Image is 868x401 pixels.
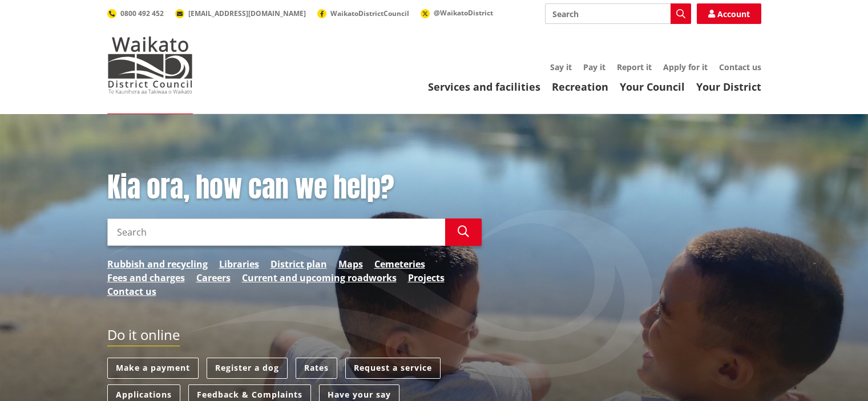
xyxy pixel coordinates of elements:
a: Rates [296,358,337,379]
a: Your District [696,80,761,94]
span: [EMAIL_ADDRESS][DOMAIN_NAME] [188,9,306,18]
img: Waikato District Council - Te Kaunihera aa Takiwaa o Waikato [107,37,193,94]
a: Say it [550,62,572,72]
a: Services and facilities [428,80,540,94]
span: @WaikatoDistrict [434,8,493,18]
a: Libraries [219,257,259,271]
a: District plan [271,257,327,271]
a: Projects [408,271,445,285]
a: Contact us [719,62,761,72]
span: 0800 492 452 [120,9,164,18]
a: Cemeteries [374,257,425,271]
a: Fees and charges [107,271,185,285]
input: Search input [545,3,691,24]
a: Request a service [345,358,441,379]
a: WaikatoDistrictCouncil [317,9,409,18]
a: Current and upcoming roadworks [242,271,397,285]
input: Search input [107,218,445,246]
h2: Do it online [107,327,180,347]
span: WaikatoDistrictCouncil [330,9,409,18]
a: Maps [338,257,363,271]
h1: Kia ora, how can we help? [107,171,482,204]
a: Careers [196,271,231,285]
a: Pay it [583,62,605,72]
a: Report it [617,62,652,72]
a: Contact us [107,285,156,298]
a: Make a payment [107,358,199,379]
a: Recreation [552,80,608,94]
a: Apply for it [663,62,708,72]
a: Your Council [620,80,685,94]
a: Register a dog [207,358,288,379]
a: Account [697,3,761,24]
a: [EMAIL_ADDRESS][DOMAIN_NAME] [175,9,306,18]
a: 0800 492 452 [107,9,164,18]
a: @WaikatoDistrict [421,8,493,18]
a: Rubbish and recycling [107,257,208,271]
